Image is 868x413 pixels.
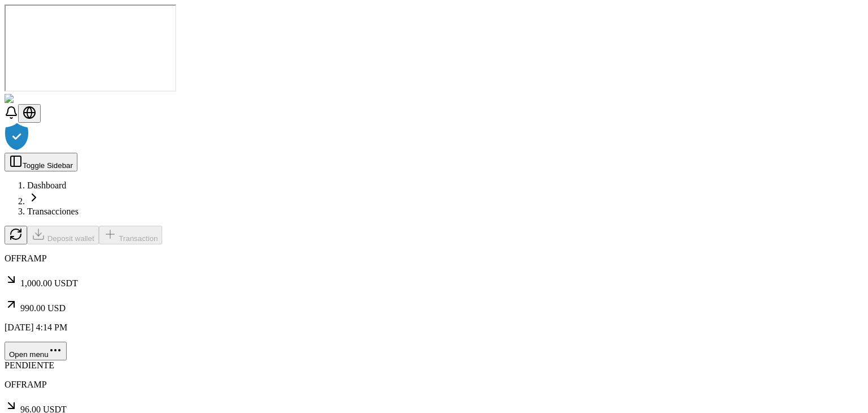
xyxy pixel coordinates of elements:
button: Deposit wallet [27,226,99,244]
p: 1,000.00 USDT [5,273,863,289]
nav: breadcrumb [5,180,863,217]
span: Transaction [119,234,158,243]
span: Toggle Sidebar [23,161,73,170]
button: Toggle Sidebar [5,153,77,171]
p: 990.00 USD [5,298,863,313]
p: OFFRAMP [5,380,863,390]
a: Transacciones [27,206,79,216]
img: ShieldPay Logo [5,94,72,104]
span: Open menu [9,350,49,359]
span: Deposit wallet [47,234,94,243]
div: PENDIENTE [5,360,863,371]
p: [DATE] 4:14 PM [5,322,863,333]
button: Open menu [5,342,67,360]
a: Dashboard [27,180,66,190]
p: OFFRAMP [5,253,863,264]
button: Transaction [99,226,163,244]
